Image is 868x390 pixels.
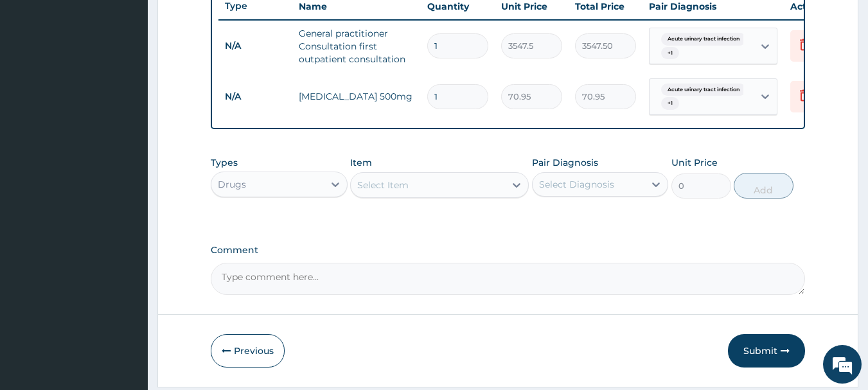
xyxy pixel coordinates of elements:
td: General practitioner Consultation first outpatient consultation [292,21,421,72]
button: Submit [728,334,805,368]
span: Acute urinary tract infection [661,84,746,96]
td: [MEDICAL_DATA] 500mg [292,84,421,109]
div: Select Diagnosis [539,178,614,191]
td: N/A [218,34,292,58]
div: Minimize live chat window [211,6,242,37]
label: Item [350,156,372,169]
img: d_794563401_company_1708531726252_794563401 [24,64,52,96]
button: Add [734,173,793,199]
label: Comment [211,245,806,256]
div: Drugs [218,178,246,191]
span: + 1 [661,97,679,110]
td: N/A [218,85,292,109]
button: Previous [211,334,285,368]
label: Pair Diagnosis [532,156,598,169]
div: Select Item [357,179,409,191]
span: We're online! [75,114,177,244]
label: Types [211,157,238,168]
label: Unit Price [671,156,718,169]
div: Chat with us now [67,72,216,89]
span: + 1 [661,47,679,60]
span: Acute urinary tract infection [661,33,746,46]
textarea: Type your message and hit 'Enter' [6,256,245,301]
